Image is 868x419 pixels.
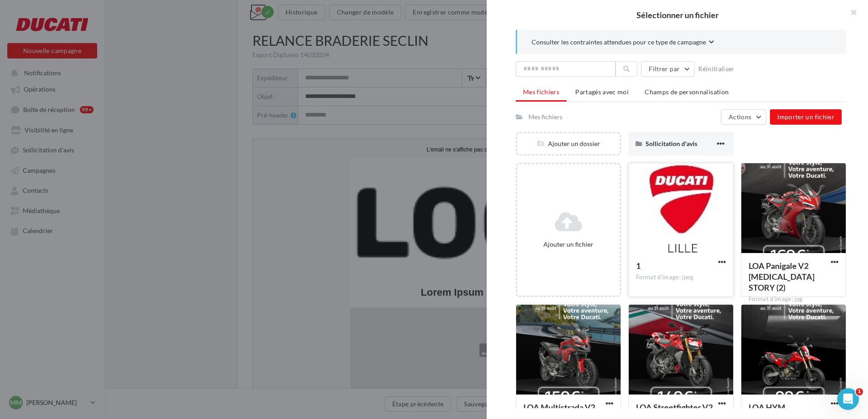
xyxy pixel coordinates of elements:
span: Lorem Ipsum dolor sit amet [168,390,299,402]
span: Maecenas sed ante pellentesque, posuere leo id, eleifend dolor. [197,348,268,372]
span: Champs de personnalisation [645,88,729,96]
span: Sollicitation d'avis [646,140,697,147]
iframe: Intercom live chat [837,388,859,410]
div: Format d'image: jpg [749,295,838,303]
div: Format d'image: jpeg [636,273,726,282]
span: Actions [729,113,751,121]
span: L'email ne s'affiche pas correctement ? [173,7,267,14]
span: Partagés avec moi [575,88,629,96]
div: Ajouter un dossier [517,139,620,148]
button: Consulter les contraintes attendues pour ce type de campagne [532,37,714,49]
button: Actions [721,109,766,125]
span: Maecenas sed ante pellentesque, posuere leo id, eleifend dolor. [287,348,358,372]
h2: Sélectionner un fichier [501,11,853,19]
img: img-logo.png [97,25,369,143]
span: LOA Panigale V2 T3 STORY (2) [749,261,814,292]
img: img-full-width-THIN-600.jpg [97,168,369,253]
div: Ajouter un fichier [521,240,616,249]
span: Mes fichiers [523,88,559,96]
button: Filtrer par [641,61,695,77]
img: img-3col.jpg [282,263,363,343]
a: Cliquez-ici [267,7,292,14]
button: Réinitialiser [695,63,738,74]
span: Consulter les contraintes attendues pour ce type de campagne [532,38,706,47]
img: img-3col.jpg [192,263,273,343]
img: img-3col.jpg [103,263,183,343]
span: Importer un fichier [777,113,834,121]
span: 1 [856,388,863,395]
div: Mes fichiers [528,112,562,122]
span: Maecenas sed ante pellentesque, posuere leo id, eleifend dolor. [107,348,178,372]
button: Importer un fichier [770,109,842,125]
span: 1 [636,261,641,271]
span: Lorem Ipsum dolor sit amet [168,147,299,159]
